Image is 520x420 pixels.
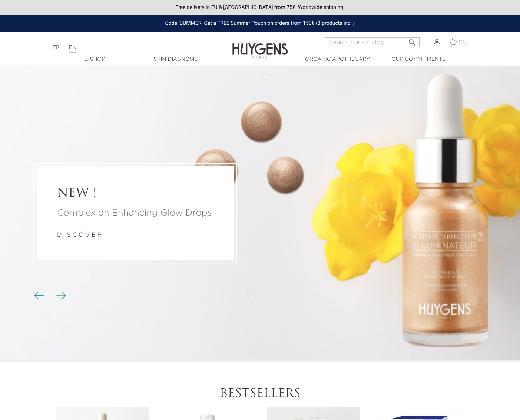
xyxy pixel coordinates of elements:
[57,233,102,239] a: d i s c o v e r
[139,56,213,63] a: Skin Diagnosis
[405,35,419,45] button: 
[232,31,288,60] img: Huygens
[37,290,61,301] div: Carousel buttons
[58,56,132,63] a: E-Shop
[57,187,213,201] a: NEW !
[301,56,375,63] a: Organic Apothecary
[57,207,213,220] a: Complexion Enhancing Glow Drops
[53,45,60,50] a: FR
[381,56,456,63] a: Our commitments
[49,43,211,52] div: |
[325,37,420,47] input: Search
[408,36,417,45] i: 
[69,45,76,53] a: EN
[458,39,467,44] span: (0)
[54,387,466,401] h2: Bestsellers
